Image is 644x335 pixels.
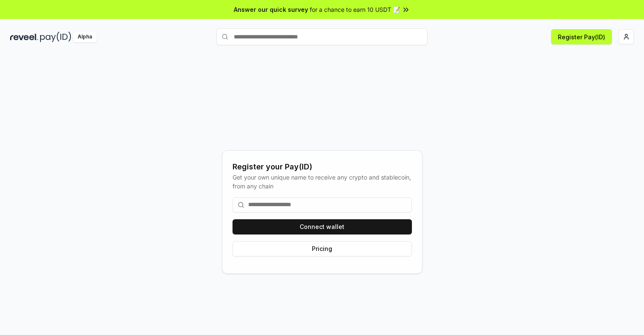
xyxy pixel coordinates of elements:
span: for a chance to earn 10 USDT 📝 [310,5,400,14]
button: Register Pay(ID) [551,29,612,44]
span: Answer our quick survey [234,5,308,14]
img: reveel_dark [10,32,38,42]
img: pay_id [40,32,71,42]
button: Connect wallet [233,219,412,234]
div: Get your own unique name to receive any crypto and stablecoin, from any chain [233,173,412,191]
button: Pricing [233,241,412,256]
div: Register your Pay(ID) [233,161,412,173]
div: Alpha [73,32,97,42]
